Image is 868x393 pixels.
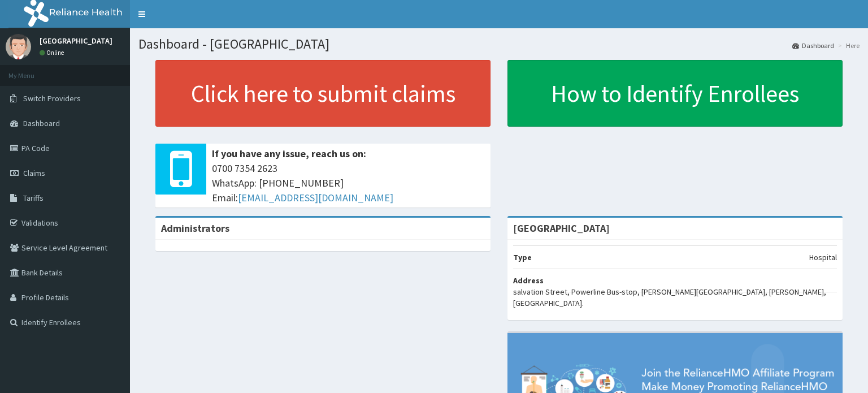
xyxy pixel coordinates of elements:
span: Claims [23,168,45,178]
p: salvation Street, Powerline Bus-stop, [PERSON_NAME][GEOGRAPHIC_DATA], [PERSON_NAME], [GEOGRAPHIC_... [513,286,837,309]
li: Here [835,41,860,50]
span: Tariffs [23,193,44,203]
img: User Image [6,34,31,59]
span: Switch Providers [23,93,81,103]
b: Type [513,252,532,262]
b: Administrators [161,222,229,235]
strong: [GEOGRAPHIC_DATA] [513,222,610,235]
h1: Dashboard - [GEOGRAPHIC_DATA] [138,37,860,51]
a: Online [40,49,67,57]
p: Hospital [809,252,837,263]
span: Dashboard [23,118,60,128]
a: How to Identify Enrollees [507,60,843,127]
a: Click here to submit claims [155,60,491,127]
b: If you have any issue, reach us on: [212,147,366,160]
a: [EMAIL_ADDRESS][DOMAIN_NAME] [238,191,393,204]
a: Dashboard [792,41,834,50]
b: Address [513,275,544,286]
p: [GEOGRAPHIC_DATA] [40,37,112,45]
span: 0700 7354 2623 WhatsApp: [PHONE_NUMBER] Email: [212,161,485,205]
